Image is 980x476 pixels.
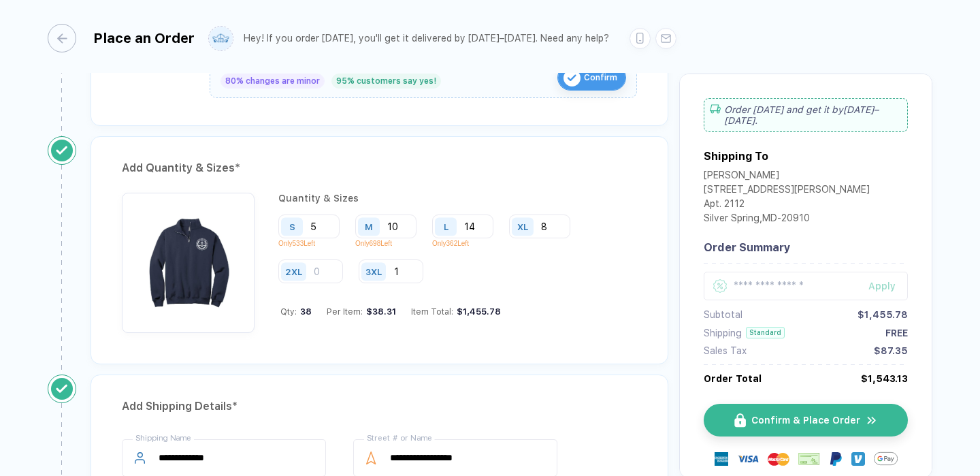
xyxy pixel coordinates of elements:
img: master-card [768,448,789,470]
div: 80% changes are minor [220,74,325,89]
div: $38.31 [363,306,396,317]
div: FREE [885,328,908,338]
div: Add Shipping Details [122,396,637,417]
div: Shipping [704,328,742,338]
button: iconConfirm & Place Ordericon [704,404,908,437]
div: Quantity & Sizes [278,193,637,204]
img: Paypal [829,452,843,466]
div: Sales Tax [704,345,747,356]
div: Order Summary [704,241,908,254]
div: 95% customers say yes! [331,74,441,89]
div: Apt. 2112 [704,198,870,212]
div: Hey! If you order [DATE], you'll get it delivered by [DATE]–[DATE]. Need any help? [244,33,609,44]
img: icon [734,413,746,428]
button: Apply [851,272,908,300]
img: visa [737,448,759,470]
div: $87.35 [874,345,908,356]
div: Order Total [704,373,762,384]
div: Place an Order [93,30,195,46]
img: icon [866,414,878,427]
div: Shipping To [704,150,768,163]
span: 38 [297,306,312,317]
div: Item Total: [411,306,501,317]
div: 3XL [365,266,382,276]
div: L [444,221,448,232]
p: Only 533 Left [278,240,350,247]
div: Add Quantity & Sizes [122,157,637,179]
img: GPay [874,447,898,471]
p: Only 698 Left [355,240,427,247]
div: 2XL [285,266,302,276]
div: Subtotal [704,309,742,320]
div: Standard [746,327,785,338]
img: 1759941302367clvww_nt_front.png [129,200,248,319]
div: Order [DATE] and get it by [DATE]–[DATE] . [704,98,908,132]
div: S [289,221,295,232]
img: express [715,452,728,466]
p: Only 362 Left [432,240,504,247]
div: [PERSON_NAME] [704,170,870,184]
span: Confirm & Place Order [751,415,860,426]
div: Silver Spring , MD - 20910 [704,212,870,227]
button: iconConfirm [557,65,626,91]
div: $1,455.78 [857,309,908,320]
div: Per Item: [327,306,396,317]
div: $1,543.13 [861,373,908,384]
img: icon [563,69,581,86]
img: user profile [209,27,233,50]
div: [STREET_ADDRESS][PERSON_NAME] [704,184,870,198]
span: Confirm [584,67,617,89]
div: XL [517,221,528,232]
img: Venmo [851,452,865,466]
div: Apply [868,281,908,291]
div: Qty: [280,306,312,317]
div: $1,455.78 [453,306,501,317]
img: cheque [798,452,820,466]
div: M [365,221,373,232]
